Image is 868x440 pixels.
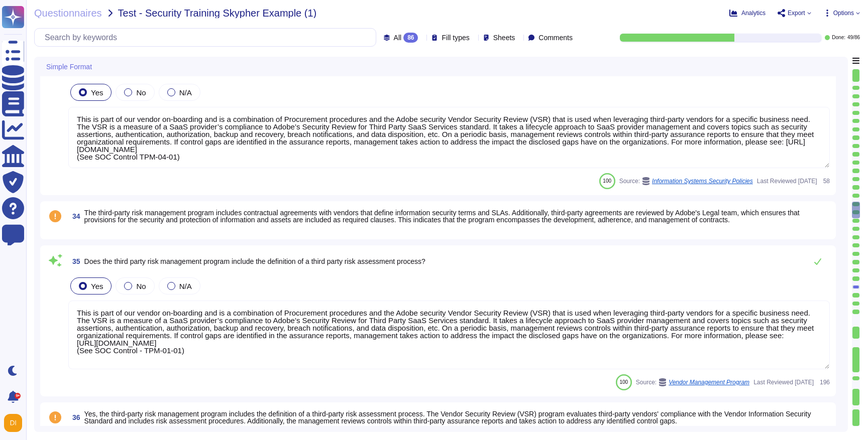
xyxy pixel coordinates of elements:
span: Information Systems Security Policies [652,178,753,184]
button: Analytics [729,9,766,17]
span: No [136,88,146,97]
span: Done: [832,35,845,40]
span: Does the third party risk management program include the definition of a third party risk assessm... [84,257,425,265]
textarea: This is part of our vendor on-boarding and is a combination of Procurement procedures and the Ado... [68,107,830,168]
span: Fill types [442,34,469,41]
span: No [136,282,146,290]
span: Export [788,10,805,16]
span: Yes, the third-party risk management program includes the definition of a third-party risk assess... [84,410,811,425]
input: Search by keywords [40,29,376,46]
span: N/A [179,282,192,290]
span: Vendor Management Program [669,379,749,385]
span: Source: [636,378,749,386]
span: Yes [91,88,103,97]
span: 35 [68,258,80,265]
textarea: This is part of our vendor on-boarding and is a combination of Procurement procedures and the Ado... [68,301,830,369]
span: 49 / 86 [847,35,860,40]
span: 196 [818,379,830,385]
span: Questionnaires [34,8,102,18]
span: 58 [821,178,830,184]
span: 100 [619,379,628,385]
span: Analytics [741,10,766,16]
span: All [394,34,402,41]
span: 100 [603,178,611,184]
span: Last Reviewed [DATE] [757,178,817,184]
span: N/A [179,88,192,97]
span: 36 [68,414,80,421]
span: Test - Security Training Skypher Example (1) [118,8,317,18]
span: Options [833,10,854,16]
span: 34 [68,213,80,220]
span: The third-party risk management program includes contractual agreements with vendors that define ... [84,209,800,224]
div: 9+ [15,393,21,399]
img: user [4,414,22,432]
span: Yes [91,282,103,290]
span: Comments [538,34,573,41]
div: 86 [403,33,418,43]
span: Sheets [493,34,515,41]
button: user [2,412,29,434]
span: Last Reviewed [DATE] [753,379,814,385]
span: Simple Format [46,63,92,70]
span: Source: [619,177,753,185]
